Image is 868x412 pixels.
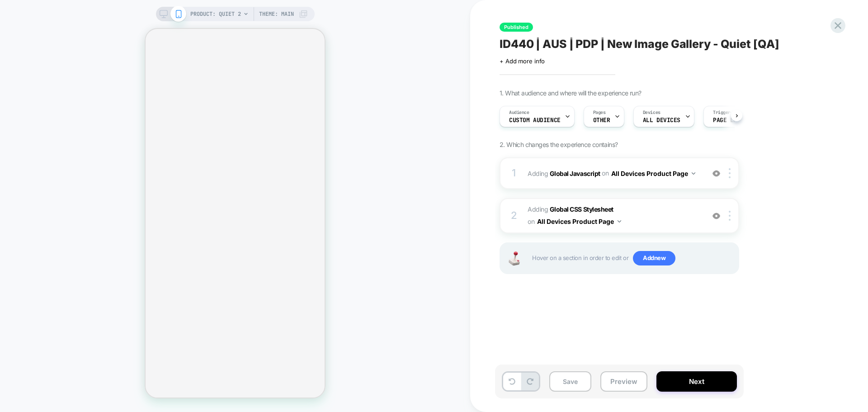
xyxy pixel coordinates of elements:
[593,109,606,116] span: Pages
[509,207,519,225] div: 2
[509,164,519,182] div: 1
[713,117,744,123] span: Page Load
[643,109,660,116] span: Devices
[528,167,700,180] span: Adding
[550,205,613,213] b: Global CSS Stylesheet
[593,117,610,123] span: OTHER
[509,117,561,123] span: Custom Audience
[537,215,621,228] button: All Devices Product Page
[643,117,680,123] span: ALL DEVICES
[656,371,737,392] button: Next
[712,170,720,177] img: crossed eye
[500,37,779,51] span: ID440 | AUS | PDP | New Image Gallery - Quiet [QA]
[729,211,731,221] img: close
[550,169,600,177] b: Global Javascript
[505,251,523,265] img: Joystick
[500,141,618,148] span: 2. Which changes the experience contains?
[712,212,720,220] img: crossed eye
[528,216,534,227] span: on
[532,251,734,265] span: Hover on a section in order to edit or
[509,109,529,116] span: Audience
[600,371,647,392] button: Preview
[500,57,545,65] span: + Add more info
[633,251,675,265] span: Add new
[611,167,695,180] button: All Devices Product Page
[528,204,700,228] span: Adding
[692,172,695,175] img: down arrow
[618,220,621,223] img: down arrow
[729,168,731,178] img: close
[190,7,241,21] span: PRODUCT: Quiet 2
[259,7,294,21] span: Theme: MAIN
[602,167,609,179] span: on
[500,89,641,97] span: 1. What audience and where will the experience run?
[500,23,533,32] span: Published
[549,371,591,392] button: Save
[713,109,731,116] span: Trigger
